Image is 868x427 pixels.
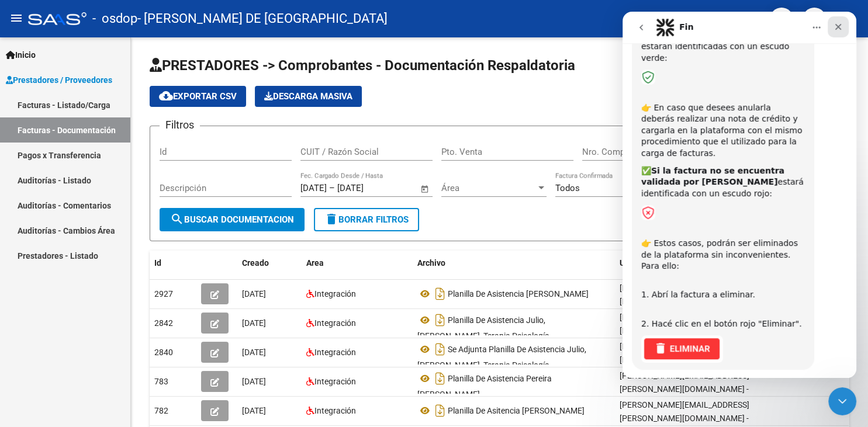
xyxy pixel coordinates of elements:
i: Descargar documento [433,401,448,420]
span: [DATE] [242,377,266,386]
span: Inicio [6,48,36,61]
button: Exportar CSV [150,86,246,107]
span: 783 [154,377,168,386]
div: ✅ estará identificada con un escudo rojo: [19,154,182,188]
span: PRESTADORES -> Comprobantes - Documentación Respaldatoria [150,57,575,74]
span: Integración [314,289,356,298]
span: [DATE] [242,318,266,328]
span: Id [154,258,161,268]
span: [PERSON_NAME][EMAIL_ADDRESS][PERSON_NAME][DOMAIN_NAME] - [PERSON_NAME] [620,342,749,378]
div: 1. Abrí la factura a eliminar. [19,266,182,289]
span: Borrar Filtros [324,214,409,225]
button: Buscar Documentacion [160,208,305,231]
span: Se Adjunta Planilla De Asistencia Julio, [PERSON_NAME], Terapia Psicología [417,345,586,370]
i: Descargar documento [433,284,448,303]
span: Área [441,183,536,193]
span: 782 [154,406,168,415]
span: Prestadores / Proveedores [6,74,112,86]
div: ​ 👉 En caso que desees anularla deberás realizar una nota de crédito y cargarla en la plataforma ... [19,79,182,148]
datatable-header-cell: Archivo [413,251,615,276]
mat-icon: delete [324,212,338,226]
datatable-header-cell: Area [302,251,413,276]
span: [DATE] [242,289,266,298]
span: Integración [314,318,356,328]
span: Exportar CSV [159,91,237,102]
span: – [329,183,335,193]
iframe: Intercom live chat [623,12,856,378]
span: Integración [314,406,356,415]
mat-icon: menu [9,11,23,25]
input: Fecha inicio [300,183,327,193]
i: Descargar documento [433,340,448,359]
div: 2. Hacé clic en el botón rojo "Eliminar". [19,295,182,318]
b: Si la factura no se encuentra validada por [PERSON_NAME] [19,154,162,175]
datatable-header-cell: Usuario [615,251,790,276]
mat-icon: cloud_download [159,89,173,103]
iframe: Intercom live chat [828,387,856,415]
span: 2842 [154,318,173,328]
datatable-header-cell: Id [150,251,196,276]
span: Buscar Documentacion [170,214,294,225]
span: 2840 [154,348,173,357]
datatable-header-cell: Creado [237,251,302,276]
button: Open calendar [419,182,432,196]
button: Borrar Filtros [314,208,419,231]
h3: Filtros [160,117,200,133]
span: Planilla De Asitencia [PERSON_NAME] [448,406,585,415]
span: - osdop [92,6,137,32]
div: 👉 Estos casos, podrán ser eliminados de la plataforma sin inconvenientes. Para ello: [19,214,182,260]
span: Todos [555,183,580,193]
span: 2927 [154,289,173,298]
span: Descarga Masiva [264,91,352,102]
span: Archivo [417,258,445,268]
span: Integración [314,348,356,357]
span: Creado [242,258,269,268]
app-download-masive: Descarga masiva de comprobantes (adjuntos) [255,86,362,107]
span: [DATE] [242,406,266,415]
span: Planilla De Asistencia [PERSON_NAME] [448,289,589,298]
span: Area [306,258,324,268]
span: Usuario [620,258,648,268]
span: - [PERSON_NAME] DE [GEOGRAPHIC_DATA] [137,6,388,32]
button: Descarga Masiva [255,86,362,107]
span: Planilla De Asistencia Julio, [PERSON_NAME], Terapia Psicología [417,315,549,341]
span: [PERSON_NAME][EMAIL_ADDRESS][PERSON_NAME][DOMAIN_NAME] - [PERSON_NAME] [620,371,749,407]
span: [DATE] [242,348,266,357]
span: [PERSON_NAME][EMAIL_ADDRESS][PERSON_NAME][DOMAIN_NAME] - [PERSON_NAME] [620,283,749,320]
input: Fecha fin [337,183,394,193]
span: [PERSON_NAME][EMAIL_ADDRESS][PERSON_NAME][DOMAIN_NAME] - [PERSON_NAME] [620,313,749,349]
span: Integración [314,377,356,386]
i: Descargar documento [433,369,448,388]
i: Descargar documento [433,311,448,329]
span: Planilla De Asistencia Pereira [PERSON_NAME] [417,374,552,399]
mat-icon: search [170,212,184,226]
